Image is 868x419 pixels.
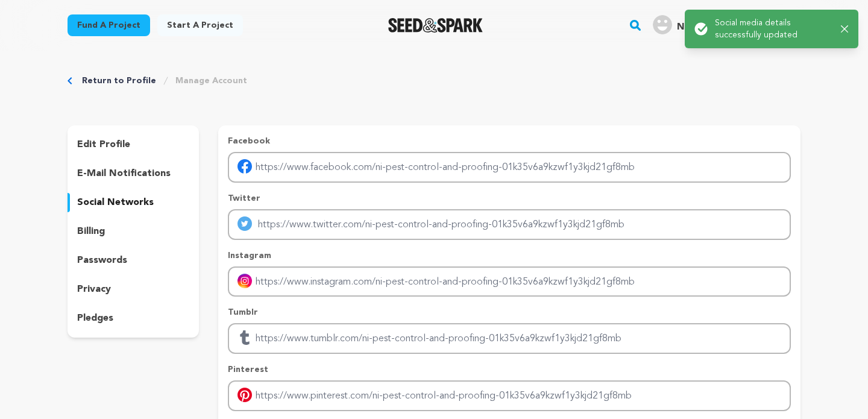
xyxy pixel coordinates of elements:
[228,364,791,376] p: Pinterest
[77,282,111,297] p: privacy
[157,14,243,36] a: Start a project
[228,192,791,204] p: Twitter
[82,75,156,87] a: Return to Profile
[388,18,483,33] a: Seed&Spark Homepage
[653,15,672,34] img: user.png
[68,251,199,270] button: passwords
[228,266,791,297] input: Enter instagram handle link
[68,193,199,212] button: social networks
[77,224,105,239] p: billing
[715,17,831,41] p: Social media details successfully updated
[77,195,154,210] p: social networks
[228,209,791,240] input: Enter twitter profile link
[68,75,800,87] div: Breadcrumb
[77,253,127,268] p: passwords
[77,166,171,181] p: e-mail notifications
[68,309,199,328] button: pledges
[237,159,252,174] img: facebook-mobile.svg
[77,311,113,326] p: pledges
[228,250,791,262] p: Instagram
[653,15,781,34] div: Ni Pest Control And P.'s Profile
[237,330,252,345] img: tumblr.svg
[68,164,199,183] button: e-mail notifications
[68,222,199,241] button: billing
[228,306,791,318] p: Tumblr
[77,137,130,152] p: edit profile
[228,380,791,411] input: Enter pinterest profile link
[228,323,791,354] input: Enter tubmlr profile link
[68,14,150,36] a: Fund a project
[650,13,800,38] span: Ni Pest Control And P.'s Profile
[237,274,252,288] img: instagram-mobile.svg
[388,18,483,33] img: Seed&Spark Logo Dark Mode
[650,13,800,34] a: Ni Pest Control And P.'s Profile
[237,388,252,402] img: pinterest-mobile.svg
[68,280,199,299] button: privacy
[228,135,791,147] p: Facebook
[175,75,247,87] a: Manage Account
[237,216,252,231] img: twitter-mobile.svg
[68,135,199,154] button: edit profile
[228,152,791,183] input: Enter facebook profile link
